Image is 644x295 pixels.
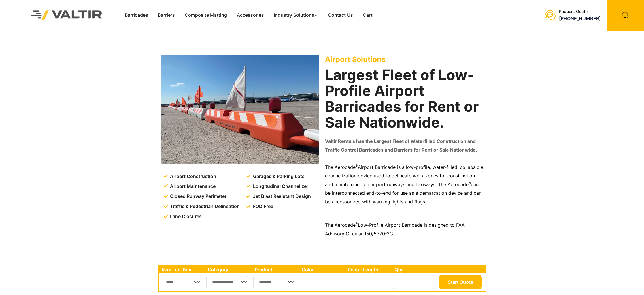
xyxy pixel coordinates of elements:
a: Industry Solutions [269,11,323,20]
th: Rental Length [345,266,392,273]
span: Traffic & Pedestrian Delineation [169,202,240,211]
th: Color [299,266,345,273]
a: Barricades [120,11,153,20]
span: Garages & Parking Lots [252,172,305,181]
th: Product [252,266,299,273]
a: Composite Matting [180,11,232,20]
sup: ® [469,181,471,185]
p: The Aerocade Low-Profile Airport Barricade is designed to FAA Advisory Circular 150/5370-2G. [325,221,484,238]
p: Valtir Rentals has the Largest Fleet of Waterfilled Construction and Traffic Control Barricades a... [325,137,484,154]
sup: ® [356,222,358,226]
span: Airport Maintenance [169,182,216,191]
span: Longitudinal Channelizer [252,182,308,191]
button: Start Quote [439,275,482,289]
div: Request Quote [559,9,601,14]
sup: ® [356,164,358,168]
img: Valtir Rentals [24,3,110,27]
span: Closed Runway Perimeter [169,192,226,201]
th: Rent -or- Buy [159,266,205,273]
a: Cart [358,11,377,20]
a: Contact Us [323,11,358,20]
th: Qty [392,266,437,273]
span: Airport Construction [169,172,216,181]
a: [PHONE_NUMBER] [559,16,601,21]
p: Airport Solutions [325,55,484,64]
h2: Largest Fleet of Low-Profile Airport Barricades for Rent or Sale Nationwide. [325,67,484,131]
th: Category [205,266,252,273]
a: Barriers [153,11,180,20]
span: FOD Free [252,202,273,211]
a: Accessories [232,11,269,20]
span: Jet Blast Resistant Design [252,192,311,201]
span: Lane Closures [169,212,202,221]
p: The Aerocade Airport Barricade is a low-profile, water-filled, collapsible channelization device ... [325,163,484,206]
